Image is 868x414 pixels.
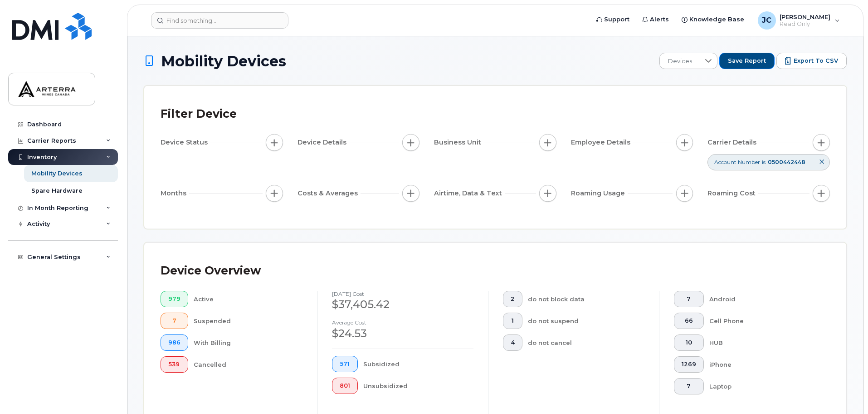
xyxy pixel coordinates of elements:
span: 4 [511,339,515,346]
span: is [762,158,766,166]
button: 539 [161,356,188,373]
button: 986 [161,334,188,351]
button: 2 [503,291,522,307]
div: do not block data [528,291,645,307]
span: Employee Details [571,138,633,147]
div: Suspended [194,313,303,329]
div: iPhone [709,356,816,373]
span: Costs & Averages [297,189,361,198]
span: Business Unit [434,138,484,147]
span: Device Status [161,138,210,147]
div: Cancelled [194,356,303,373]
span: Device Details [297,138,349,147]
span: Devices [660,53,700,70]
div: HUB [709,334,816,351]
div: do not suspend [528,313,645,329]
button: 1 [503,313,522,329]
button: 4 [503,334,522,351]
button: 66 [674,313,704,329]
span: Account Number [714,158,760,166]
span: 801 [340,382,350,389]
div: Filter Device [161,102,237,126]
span: Roaming Usage [571,189,628,198]
span: 7 [168,317,180,324]
span: 7 [682,295,696,303]
span: 10 [682,339,696,346]
span: 7 [682,383,696,390]
span: 571 [340,360,350,368]
span: 986 [168,339,180,346]
div: Device Overview [161,259,261,283]
span: Months [161,189,189,198]
span: 1 [511,317,515,324]
button: 1269 [674,356,704,373]
button: 7 [674,378,704,394]
h4: Average cost [332,319,473,325]
span: 979 [168,295,180,303]
div: Laptop [709,378,816,394]
div: Subsidized [363,356,474,372]
span: 1269 [682,361,696,368]
span: Carrier Details [707,138,759,147]
span: 539 [168,361,180,368]
span: 66 [682,317,696,324]
div: $24.53 [332,326,473,341]
button: 10 [674,334,704,351]
div: Active [194,291,303,307]
span: Save Report [728,57,766,65]
button: 571 [332,356,358,372]
button: Export to CSV [776,53,847,69]
div: With Billing [194,334,303,351]
button: 7 [674,291,704,307]
h4: [DATE] cost [332,291,473,297]
div: $37,405.42 [332,297,473,312]
span: Mobility Devices [161,53,286,69]
span: 0500442448 [768,159,805,165]
div: do not cancel [528,334,645,351]
div: Android [709,291,816,307]
span: 2 [511,295,515,303]
span: Export to CSV [794,57,838,65]
button: 979 [161,291,188,307]
button: Save Report [719,53,775,69]
div: Unsubsidized [363,378,474,394]
span: Airtime, Data & Text [434,189,505,198]
button: 7 [161,313,188,329]
span: Roaming Cost [707,189,758,198]
div: Cell Phone [709,313,816,329]
button: 801 [332,378,358,394]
